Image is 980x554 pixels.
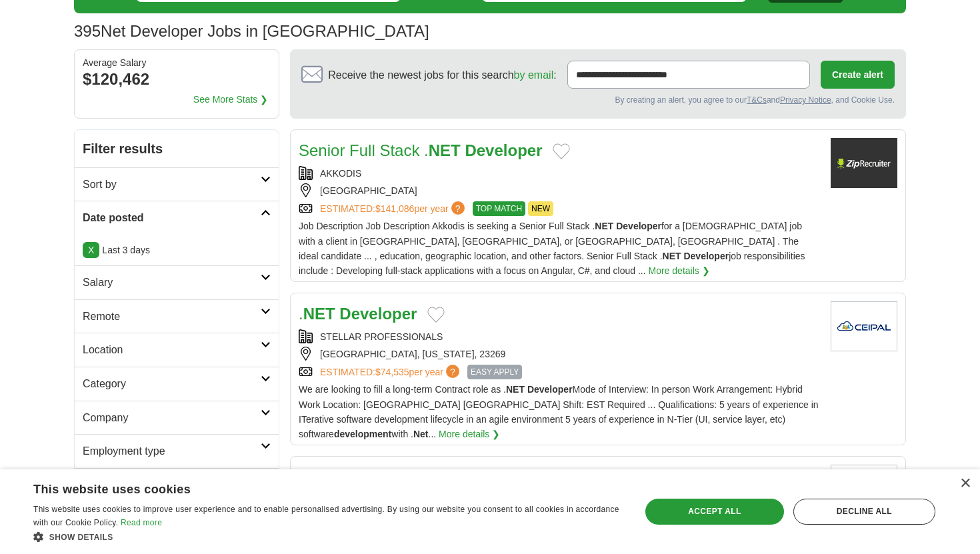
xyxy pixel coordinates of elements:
span: $141,086 [375,203,414,214]
a: Hours [75,468,279,502]
div: STELLAR PROFESSIONALS [299,329,820,344]
div: $120,462 [83,67,271,91]
strong: Net [413,429,429,439]
img: Company logo [831,465,897,515]
h2: Company [83,409,261,427]
a: by email [514,69,554,81]
h2: Date posted [83,209,261,227]
span: Show details [49,533,113,542]
a: Remote [75,299,279,333]
div: Close [960,479,970,489]
a: See More Stats ❯ [193,92,268,107]
a: Location [75,333,279,367]
div: Decline all [793,499,935,524]
span: TOP MATCH [473,201,525,216]
a: More details ❯ [649,263,710,278]
h1: Net Developer Jobs in [GEOGRAPHIC_DATA] [74,22,429,40]
span: ? [446,365,459,378]
button: Create alert [821,61,895,89]
span: EASY APPLY [467,365,522,379]
a: .Net Developer, [299,468,415,486]
span: This website uses cookies to improve user experience and to enable personalised advertising. By u... [33,505,619,527]
strong: Net [303,468,329,486]
span: Job Description Job Description Akkodis is seeking a Senior Full Stack . for a [DEMOGRAPHIC_DATA]... [299,221,805,276]
strong: Developer [465,141,542,159]
strong: NET [506,384,525,395]
button: Add to favorite jobs [553,143,570,159]
div: This website uses cookies [33,477,589,497]
strong: NET [595,221,613,231]
a: T&Cs [747,95,767,105]
h2: Employment type [83,443,261,460]
div: [GEOGRAPHIC_DATA], [US_STATE], 23269 [299,347,820,361]
a: Senior Full Stack .NET Developer [299,141,542,159]
a: Employment type [75,434,279,468]
a: Read more, opens a new window [121,518,162,527]
a: More details ❯ [439,427,500,441]
strong: Developer [683,251,729,261]
div: Average Salary [83,58,271,67]
strong: NET [429,141,461,159]
div: [GEOGRAPHIC_DATA] [299,183,820,198]
a: ESTIMATED:$141,086per year? [320,201,467,216]
a: ESTIMATED:$74,535per year? [320,365,462,379]
button: Add to favorite jobs [427,307,445,323]
h2: Remote [83,308,261,325]
a: X [83,242,99,258]
span: $74,535 [375,367,409,377]
span: We are looking to fill a long-term Contract role as . Mode of Interview: In person Work Arrangeme... [299,384,819,439]
span: ? [451,201,465,215]
a: Privacy Notice [780,95,831,105]
h2: Sort by [83,176,261,193]
img: Company logo [831,301,897,351]
div: By creating an alert, you agree to our and , and Cookie Use. [301,94,895,107]
h2: Salary [83,274,261,291]
a: Date posted [75,201,279,235]
a: Salary [75,265,279,299]
strong: Developer [616,221,661,231]
span: Receive the newest jobs for this search : [328,67,556,84]
strong: Developer [333,468,411,486]
a: .NET Developer [299,305,417,323]
h2: Category [83,375,261,393]
h2: Filter results [75,130,279,167]
a: Sort by [75,167,279,201]
h2: Location [83,341,261,359]
span: NEW [528,201,553,216]
a: Company [75,401,279,435]
p: Last 3 days [83,243,271,257]
strong: Developer [527,384,573,395]
strong: Developer [339,305,417,323]
strong: NET [663,251,681,261]
div: Show details [33,530,623,544]
span: 395 [74,19,101,44]
strong: development [334,429,391,439]
img: Company logo [831,138,897,188]
strong: NET [303,305,335,323]
div: AKKODIS [299,166,820,181]
div: Accept all [645,499,784,524]
a: Category [75,367,279,401]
